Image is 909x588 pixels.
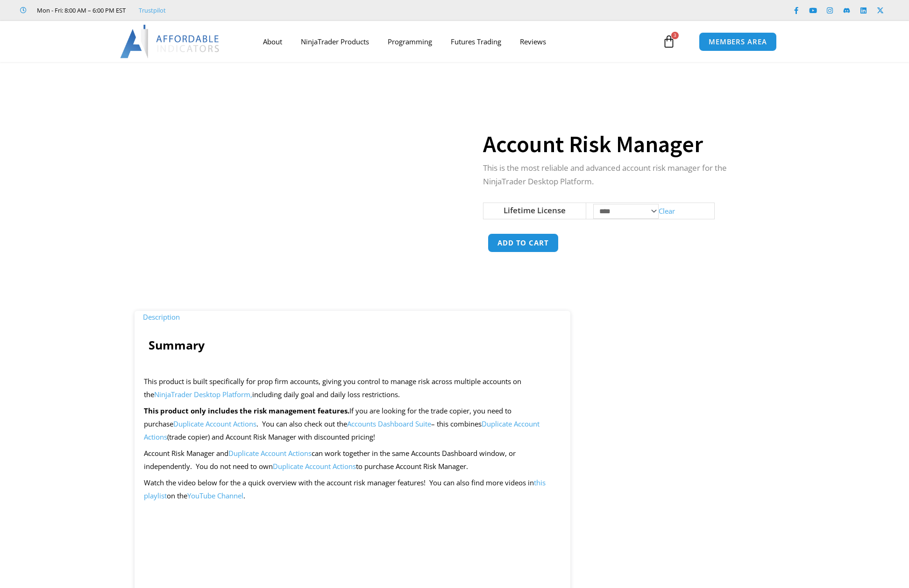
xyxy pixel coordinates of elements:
a: Reviews [511,31,555,52]
h1: Account Risk Manager [483,128,756,161]
span: 3 [671,32,679,39]
a: MEMBERS AREA [699,32,777,51]
button: Add to cart [488,233,559,252]
span: Mon - Fri: 8:00 AM – 6:00 PM EST [35,5,126,16]
a: Futures Trading [441,31,511,52]
a: Description [135,307,188,327]
label: Lifetime License [504,205,566,216]
strong: This product only includes the risk management features. [144,406,349,415]
a: Trustpilot [139,5,166,16]
a: 3 [648,28,689,55]
a: Programming [378,31,441,52]
h4: Summary [149,338,556,352]
a: Clear options [659,206,675,215]
a: About [254,31,291,52]
a: Duplicate Account Actions [228,448,312,458]
span: MEMBERS AREA [709,38,767,45]
a: Duplicate Account Actions [273,462,356,471]
a: Duplicate Account Actions [173,419,256,428]
a: Duplicate Account Actions [144,419,540,441]
a: NinjaTrader Products [291,31,378,52]
a: NinjaTrader Desktop Platform, [154,390,252,399]
nav: Menu [254,31,660,52]
p: Account Risk Manager and can work together in the same Accounts Dashboard window, or independentl... [144,447,561,473]
p: This is the most reliable and advanced account risk manager for the NinjaTrader Desktop Platform. [483,161,756,189]
p: Watch the video below for the a quick overview with the account risk manager features! You can al... [144,476,561,503]
img: LogoAI | Affordable Indicators – NinjaTrader [120,25,220,58]
p: This product is built specifically for prop firm accounts, giving you control to manage risk acro... [144,375,561,401]
p: If you are looking for the trade copier, you need to purchase . You can also check out the – this... [144,405,561,444]
a: Accounts Dashboard Suite [347,419,431,428]
a: YouTube Channel [187,491,243,500]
